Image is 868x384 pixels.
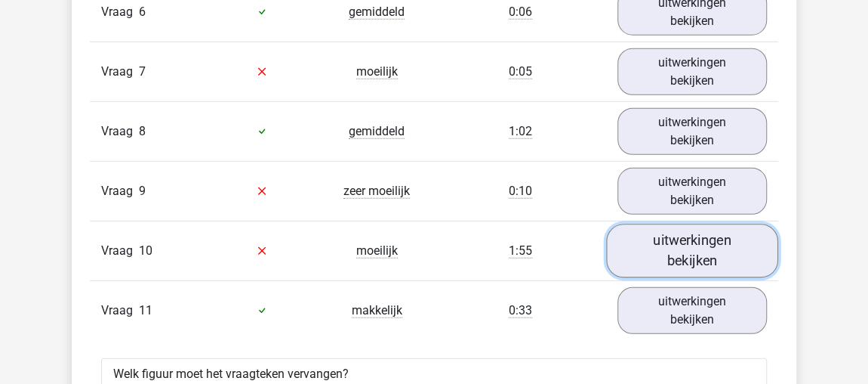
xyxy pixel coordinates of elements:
span: 10 [139,243,152,258]
span: 0:05 [509,64,532,79]
span: makkelijk [352,303,402,318]
span: 0:06 [509,5,532,20]
span: 6 [139,5,146,19]
span: Vraag [101,63,139,81]
span: 7 [139,64,146,79]
a: uitwerkingen bekijken [617,108,767,155]
span: 0:33 [509,303,532,318]
span: gemiddeld [349,124,405,139]
span: 0:10 [509,184,532,199]
span: 9 [139,184,146,198]
a: uitwerkingen bekijken [617,48,767,95]
span: 1:02 [509,124,532,139]
span: Vraag [101,122,139,141]
span: 1:55 [509,243,532,259]
a: uitwerkingen bekijken [617,287,767,334]
a: uitwerkingen bekijken [617,168,767,215]
span: Vraag [101,3,139,21]
span: zeer moeilijk [343,184,410,199]
span: Vraag [101,302,139,320]
span: Vraag [101,242,139,260]
span: moeilijk [356,243,398,259]
span: gemiddeld [349,5,405,20]
span: 8 [139,124,146,138]
span: moeilijk [356,64,398,79]
a: uitwerkingen bekijken [606,224,778,277]
span: 11 [139,303,152,317]
span: Vraag [101,182,139,200]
